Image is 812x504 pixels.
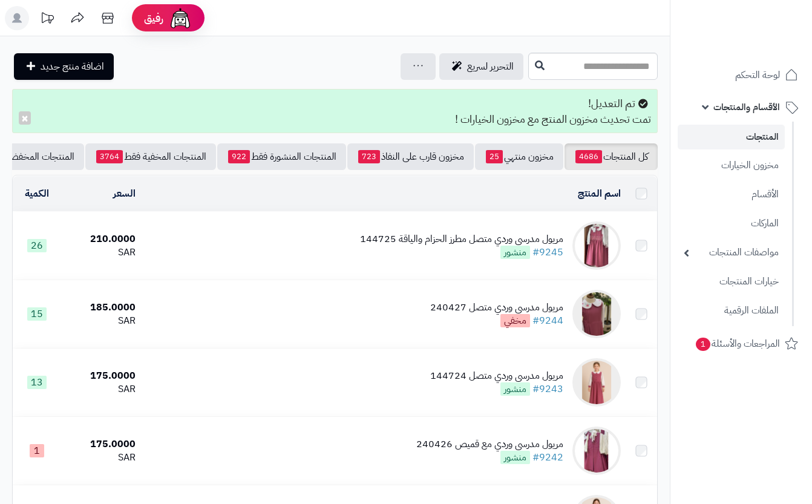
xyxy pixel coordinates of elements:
a: المنتجات المنشورة فقط922 [217,143,346,170]
span: 25 [486,150,503,163]
span: المراجعات والأسئلة [695,335,780,352]
span: التحرير لسريع [467,59,514,74]
a: الأقسام [678,182,785,208]
span: 13 [27,376,47,389]
div: SAR [66,451,135,465]
span: 1 [30,444,44,457]
a: المراجعات والأسئلة1 [678,329,805,358]
span: 723 [358,150,380,163]
a: اسم المنتج [578,186,621,201]
button: × [19,111,31,125]
div: SAR [66,382,135,396]
div: 185.0000 [66,301,135,315]
a: مخزون منتهي25 [475,143,563,170]
img: مريول مدرسي وردي متصل 240427 [572,290,621,338]
a: #9244 [532,313,563,328]
a: #9242 [532,450,563,465]
a: المنتجات المخفية فقط3764 [85,143,216,170]
div: مريول مدرسي وردي متصل 240427 [430,301,563,315]
div: SAR [66,246,135,260]
a: الملفات الرقمية [678,298,785,324]
div: 175.0000 [66,369,135,383]
a: التحرير لسريع [439,53,523,80]
div: مريول مدرسي وردي مع قميص 240426 [416,437,563,451]
span: رفيق [144,11,163,25]
a: مخزون قارب على النفاذ723 [347,143,474,170]
a: تحديثات المنصة [32,6,62,33]
a: #9243 [532,382,563,396]
div: SAR [66,314,135,328]
span: 1 [696,338,710,351]
img: مريول مدرسي وردي متصل 144724 [572,358,621,407]
a: الكمية [25,186,49,201]
a: اضافة منتج جديد [14,53,114,80]
span: 15 [27,307,47,321]
a: مخزون الخيارات [678,152,785,178]
a: لوحة التحكم [678,61,805,90]
span: 26 [27,239,47,252]
a: السعر [113,186,136,201]
span: لوحة التحكم [735,67,780,83]
span: 922 [228,150,250,163]
div: مريول مدرسي وردي متصل 144724 [430,369,563,383]
span: الأقسام والمنتجات [713,99,780,116]
a: الماركات [678,211,785,237]
span: 3764 [96,150,123,163]
img: ai-face.png [168,6,192,30]
div: 210.0000 [66,232,135,246]
span: منشور [500,382,530,396]
div: 175.0000 [66,437,135,451]
a: كل المنتجات4686 [565,143,658,170]
a: خيارات المنتجات [678,269,785,295]
div: تم التعديل! تمت تحديث مخزون المنتج مع مخزون الخيارات ! [12,89,658,133]
a: #9245 [532,245,563,260]
span: منشور [500,451,530,464]
span: منشور [500,246,530,259]
div: مريول مدرسي وردي متصل مطرز الحزام والياقة 144725 [360,232,563,246]
img: مريول مدرسي وردي مع قميص 240426 [572,427,621,475]
a: المنتجات [678,125,785,149]
span: اضافة منتج جديد [41,59,104,74]
span: 4686 [575,150,602,163]
a: مواصفات المنتجات [678,240,785,266]
img: مريول مدرسي وردي متصل مطرز الحزام والياقة 144725 [572,221,621,270]
span: مخفي [500,314,530,327]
